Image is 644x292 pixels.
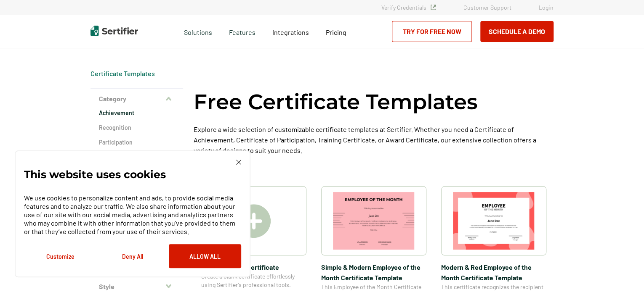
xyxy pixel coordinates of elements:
[272,26,309,37] a: Integrations
[272,28,309,36] span: Integrations
[326,26,346,37] a: Pricing
[90,109,183,256] div: Category
[184,26,212,37] span: Solutions
[201,272,306,289] span: Create a blank certificate effortlessly using Sertifier’s professional tools.
[463,4,511,11] a: Customer Support
[99,138,175,147] a: Participation
[194,124,554,155] p: Explore a wide selection of customizable certificate templates at Sertifier. Whether you need a C...
[24,194,241,236] p: We use cookies to personalize content and ads, to provide social media features and to analyze ou...
[333,192,415,250] img: Simple & Modern Employee of the Month Certificate Template
[326,28,346,36] span: Pricing
[24,244,96,268] button: Customize
[237,204,271,238] img: Create A Blank Certificate
[236,160,241,165] img: Cookie Popup Close
[90,69,155,78] div: Breadcrumb
[169,244,241,268] button: Allow All
[392,21,472,42] a: Try for Free Now
[441,262,546,283] span: Modern & Red Employee of the Month Certificate Template
[194,88,478,116] h1: Free Certificate Templates
[539,4,554,11] a: Login
[381,4,436,11] a: Verify Credentials
[321,262,426,283] span: Simple & Modern Employee of the Month Certificate Template
[90,26,138,36] img: Sertifier | Digital Credentialing Platform
[90,69,155,77] a: Certificate Templates
[90,89,183,109] button: Category
[480,21,554,42] button: Schedule a Demo
[201,262,306,272] span: Create A Blank Certificate
[99,124,175,132] a: Recognition
[431,5,436,10] img: Verified
[24,170,166,179] p: This website uses cookies
[229,26,255,37] span: Features
[96,244,169,268] button: Deny All
[453,192,535,250] img: Modern & Red Employee of the Month Certificate Template
[99,109,175,117] a: Achievement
